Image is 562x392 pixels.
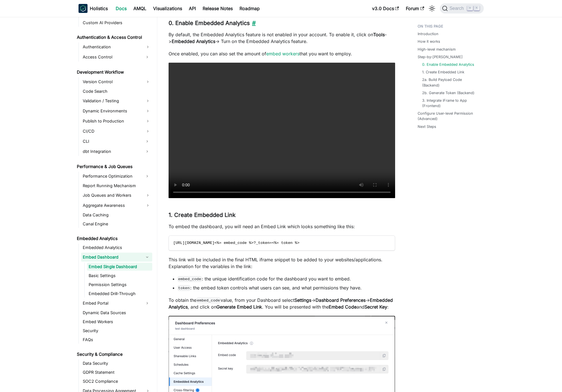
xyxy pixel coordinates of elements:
[81,19,152,27] a: Custom AI Providers
[81,42,152,51] a: Authentication
[87,281,152,289] a: Permission Settings
[169,63,395,198] video: Your browser does not support embedding video, but you can .
[185,4,199,13] a: API
[440,3,483,13] button: Search (Command+K)
[142,137,152,146] button: Expand sidebar category 'CLI'
[169,31,395,45] p: By default, the Embedded Analytics feature is not enabled in your account. To enable it, click on...
[81,172,142,181] a: Performance Optimization
[169,223,395,230] p: To embed the dashboard, you will need an Embed Link which looks something like this:
[178,275,395,282] li: : the unique identification code for the dashboard you want to embed.
[169,50,395,57] p: Once enabled, you can also set the amount of that you want to employ.
[169,212,395,219] h3: 1. Create Embedded Link
[427,4,436,13] button: Switch between dark and light mode (currently light mode)
[173,241,300,245] span: [URL][DOMAIN_NAME]<%= embed_code %>?_token=<%= token %>
[142,172,152,181] button: Expand sidebar category 'Performance Optimization'
[90,5,108,12] b: Holistics
[236,4,263,13] a: Roadmap
[81,253,142,262] a: Embed Dashboard
[178,285,191,291] code: token
[422,69,464,75] a: 1. Create Embedded Link
[418,31,438,37] a: Introduction
[178,276,202,282] code: embed_code
[364,304,387,310] strong: Secret Key
[75,33,152,41] a: Authentication & Access Control
[448,6,467,11] span: Search
[81,182,152,190] a: Report Running Mechanism
[81,137,142,146] a: CLI
[369,4,402,13] a: v3.0 Docs
[75,163,152,171] a: Performance & Job Queues
[81,327,152,335] a: Security
[329,304,357,310] strong: Embed Code
[422,98,478,108] a: 3. Integrate iFrame to App (Frontend)
[81,377,152,385] a: SOC2 Compliance
[81,147,142,156] a: dbt Integration
[87,263,152,271] a: Embed Single Dashboard
[199,4,236,13] a: Release Notes
[81,53,142,62] a: Access Control
[81,244,152,251] a: Embedded Analytics
[142,299,152,308] button: Expand sidebar category 'Embed Portal'
[294,297,311,303] strong: Settings
[169,297,395,310] p: To obtain the value, from your Dashboard select -> -> , and click on . You will be presented with...
[373,32,385,37] strong: Tools
[142,147,152,156] button: Expand sidebar category 'dbt Integration'
[81,220,152,228] a: Canal Engine
[402,4,427,13] a: Forum
[81,359,152,367] a: Data Security
[142,53,152,62] button: Expand sidebar category 'Access Control'
[81,96,152,105] a: Validation / Testing
[172,38,215,44] strong: Embedded Analytics
[142,253,152,262] button: Collapse sidebar category 'Embed Dashboard'
[169,20,395,27] h3: 0. Enable Embedded Analytics
[81,117,152,126] a: Publish to Production
[81,299,142,308] a: Embed Portal
[81,107,152,115] a: Dynamic Environments
[87,272,152,280] a: Basic Settings
[422,77,478,88] a: 2a. Build Payload Code (Backend)
[266,51,299,56] a: embed workers
[178,284,395,291] li: : the embed token controls what users can see, and what permissions they have.
[196,298,221,303] code: embed_code
[81,368,152,376] a: GDPR Statement
[422,90,474,96] a: 2b. Generate Token (Backend)
[81,201,152,210] a: Aggregate Awareness
[73,17,157,392] nav: Docs sidebar
[81,309,152,317] a: Dynamic Data Sources
[315,297,366,303] strong: Dashboard Preferences
[112,4,130,13] a: Docs
[79,4,88,13] img: Holistics
[250,20,256,26] a: Direct link to 0. Enable Embedded Analytics
[75,235,152,243] a: Embedded Analytics
[422,62,474,67] a: 0. Enable Embedded Analytics
[418,124,436,129] a: Next Steps
[130,4,150,13] a: AMQL
[87,290,152,298] a: Embedded Drill-Through
[418,47,456,52] a: High-level mechanism
[474,6,480,11] kbd: K
[169,256,395,270] p: This link will be included in the final HTML iframe snippet to be added to your websites/applicat...
[79,4,108,13] a: HolisticsHolistics
[81,318,152,326] a: Embed Workers
[418,54,463,60] a: Step-by-[PERSON_NAME]
[81,211,152,219] a: Data Caching
[81,77,152,86] a: Version Control
[81,87,152,95] a: Code Search
[216,304,262,310] strong: Generate Embed Link
[467,6,473,11] kbd: ⌘
[150,4,185,13] a: Visualizations
[75,68,152,76] a: Development Workflow
[81,127,152,136] a: CI/CD
[81,191,152,200] a: Job Queues and Workers
[75,350,152,358] a: Security & Compliance
[418,111,480,121] a: Configure User-level Permission (Advanced)
[418,39,440,44] a: How it works
[81,336,152,344] a: FAQs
